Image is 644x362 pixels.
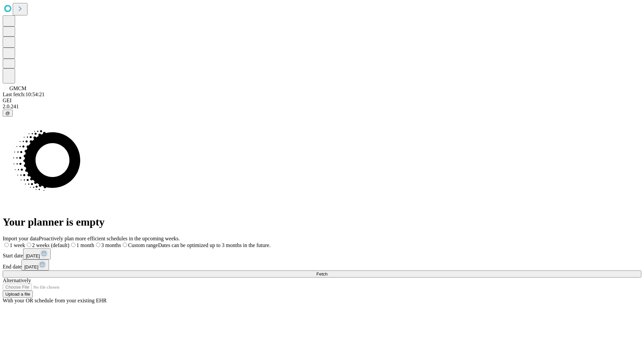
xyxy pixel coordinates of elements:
[9,85,26,91] span: GMCM
[3,216,641,228] h1: Your planner is empty
[158,242,270,248] span: Dates can be optimized up to 3 months in the future.
[32,242,69,248] span: 2 weeks (default)
[4,243,9,247] input: 1 week
[3,104,641,110] div: 2.0.241
[101,242,121,248] span: 3 months
[26,253,40,258] span: [DATE]
[71,243,75,247] input: 1 month
[23,248,51,259] button: [DATE]
[27,243,31,247] input: 2 weeks (default)
[21,259,49,270] button: [DATE]
[10,242,25,248] span: 1 week
[5,111,10,116] span: @
[128,242,158,248] span: Custom range
[123,243,127,247] input: Custom rangeDates can be optimized up to 3 months in the future.
[3,248,641,259] div: Start date
[3,259,641,270] div: End date
[316,271,327,277] span: Fetch
[3,92,45,97] span: Last fetch: 10:54:21
[96,243,100,247] input: 3 months
[3,98,641,104] div: GEI
[3,236,39,241] span: Import your data
[3,270,641,278] button: Fetch
[76,242,94,248] span: 1 month
[3,278,31,283] span: Alternatively
[39,236,180,241] span: Proactively plan more efficient schedules in the upcoming weeks.
[3,298,107,303] span: With your OR schedule from your existing EHR
[24,264,38,269] span: [DATE]
[3,110,13,117] button: @
[3,291,33,298] button: Upload a file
